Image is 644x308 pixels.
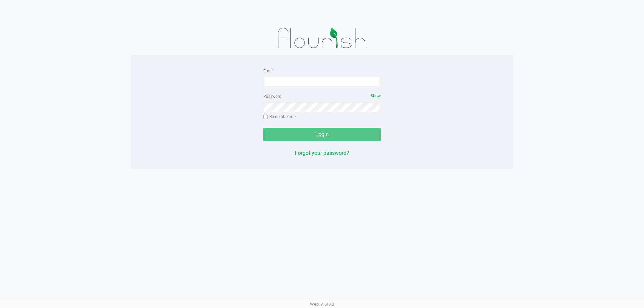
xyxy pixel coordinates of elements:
button: Forgot your password? [295,149,349,157]
label: Password [263,94,281,100]
label: Email [263,68,274,74]
span: Show [371,94,381,98]
span: Web: v1.40.0 [310,302,334,307]
label: Remember me [263,114,296,120]
input: Remember me [263,115,268,119]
